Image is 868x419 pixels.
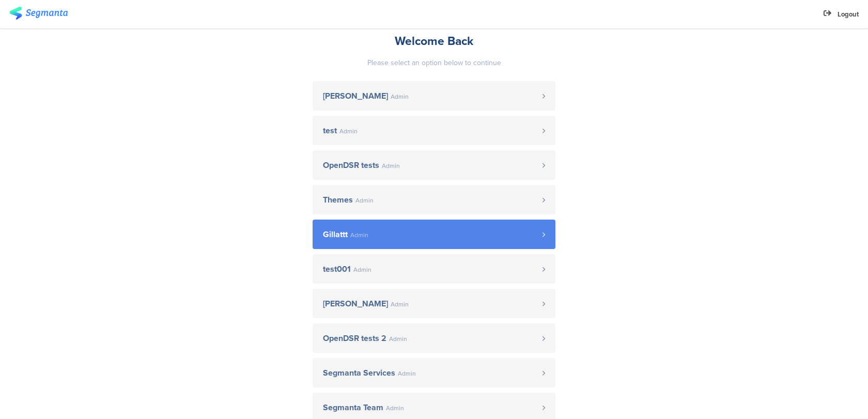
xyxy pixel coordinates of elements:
[323,161,379,169] span: OpenDSR tests
[323,230,348,239] span: Gillattt
[339,128,358,134] span: Admin
[313,116,555,145] a: test Admin
[313,185,555,214] a: Themes Admin
[313,358,555,387] a: Segmanta Services Admin
[355,197,374,204] span: Admin
[313,254,555,284] a: test001 Admin
[323,127,337,135] span: test
[313,220,555,249] a: Gillattt Admin
[391,301,409,307] span: Admin
[391,94,409,100] span: Admin
[353,267,371,273] span: Admin
[9,7,68,20] img: segmanta logo
[323,404,383,412] span: Segmanta Team
[323,92,388,100] span: [PERSON_NAME]
[313,81,555,111] a: [PERSON_NAME] Admin
[350,232,368,238] span: Admin
[389,336,407,342] span: Admin
[323,265,351,273] span: test001
[323,369,395,377] span: Segmanta Services
[323,300,388,308] span: [PERSON_NAME]
[323,334,386,343] span: OpenDSR tests 2
[323,196,353,204] span: Themes
[386,405,404,411] span: Admin
[313,32,555,50] div: Welcome Back
[313,150,555,180] a: OpenDSR tests Admin
[313,57,555,68] div: Please select an option below to continue
[313,289,555,318] a: [PERSON_NAME] Admin
[313,323,555,353] a: OpenDSR tests 2 Admin
[398,370,416,377] span: Admin
[382,163,400,169] span: Admin
[838,9,859,19] span: Logout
